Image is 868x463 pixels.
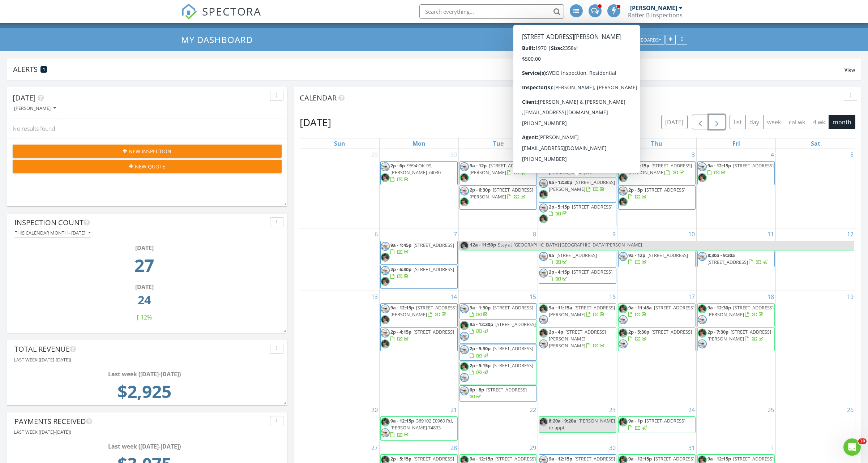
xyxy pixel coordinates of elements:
[549,252,554,258] span: 9a
[495,455,536,462] span: [STREET_ADDRESS]
[538,149,617,228] td: Go to July 2, 2025
[549,417,576,424] span: 8:20a - 9:20a
[539,203,548,213] img: screenshot_20220419_at_1.22.16_pm_195_.png
[414,242,454,248] span: [STREET_ADDRESS]
[617,228,696,291] td: Go to July 10, 2025
[498,241,642,248] span: Stay at [GEOGRAPHIC_DATA] [GEOGRAPHIC_DATA][PERSON_NAME]
[379,404,458,442] td: Go to July 21, 2025
[460,187,469,196] img: screenshot_20220419_at_1.22.16_pm_195_.png
[538,228,617,291] td: Go to July 9, 2025
[846,291,855,303] a: Go to July 19, 2025
[572,269,612,275] span: [STREET_ADDRESS]
[449,404,458,416] a: Go to July 21, 2025
[549,304,572,311] span: 9a - 11:15a
[381,329,390,338] img: screenshot_20220419_at_1.22.16_pm_195_.png
[181,4,197,20] img: The Best Home Inspection Software - Spectora
[538,404,617,442] td: Go to July 23, 2025
[766,228,775,240] a: Go to July 11, 2025
[619,187,628,196] img: screenshot_20220419_at_1.22.16_pm_195_.png
[492,138,505,149] a: Tuesday
[698,304,707,313] img: screenshot_20250326_193517_facebook.jpg
[549,203,570,210] span: 2p - 5:15p
[697,303,775,327] a: 9a - 12:30p [STREET_ADDRESS][PERSON_NAME]
[449,442,458,454] a: Go to July 28, 2025
[470,162,529,176] a: 9a - 12p [STREET_ADDRESS][PERSON_NAME]
[776,228,855,291] td: Go to July 12, 2025
[452,228,458,240] a: Go to July 7, 2025
[373,228,379,240] a: Go to July 6, 2025
[549,179,615,192] a: 9a - 12:30p [STREET_ADDRESS][PERSON_NAME]
[390,304,414,311] span: 9a - 12:15p
[460,373,469,382] img: screenshot_20220419_at_1.22.16_pm_195_.png
[698,315,707,324] img: screenshot_20220419_at_1.22.16_pm_195_.png
[539,202,616,226] a: 2p - 5:15p [STREET_ADDRESS]
[619,197,628,206] img: screenshot_20250326_193517_facebook.jpg
[202,4,261,19] span: SPECTORA
[611,228,617,240] a: Go to July 9, 2025
[608,291,617,303] a: Go to July 16, 2025
[628,417,685,431] a: 9a - 1p [STREET_ADDRESS]
[129,147,171,155] span: New Inspection
[549,304,615,318] a: 9a - 11:15a [STREET_ADDRESS][PERSON_NAME]
[370,404,379,416] a: Go to July 20, 2025
[696,404,775,442] td: Go to July 25, 2025
[470,162,487,169] span: 9a - 12p
[776,404,855,442] td: Go to July 26, 2025
[687,291,696,303] a: Go to July 17, 2025
[549,179,572,185] span: 9a - 12:30p
[619,417,628,426] img: screenshot_20250326_193517_facebook.jpg
[628,12,683,19] div: Rafter B Inspections
[460,345,469,354] img: screenshot_20220419_at_1.22.16_pm_195_.png
[707,329,728,335] span: 2p - 7:30p
[661,115,688,129] button: [DATE]
[459,228,538,291] td: Go to July 8, 2025
[380,161,458,185] a: 2p - 6p 9594 OK-99, [PERSON_NAME] 74030
[390,266,454,279] a: 2p - 6:30p [STREET_ADDRESS]
[460,241,469,250] img: screenshot_20250326_193517_facebook.jpg
[845,67,855,73] span: View
[135,163,165,170] span: New Quote
[549,162,566,169] span: 8a - 10a
[556,252,597,258] span: [STREET_ADDRESS]
[539,303,616,327] a: 9a - 11:15a [STREET_ADDRESS][PERSON_NAME]
[419,4,564,19] input: Search everything...
[809,138,822,149] a: Saturday
[628,304,652,311] span: 9a - 11:45a
[629,38,661,43] div: Dashboards
[390,329,454,342] a: 2p - 4:15p [STREET_ADDRESS]
[733,455,774,462] span: [STREET_ADDRESS]
[687,404,696,416] a: Go to July 24, 2025
[697,251,775,267] a: 8:30a - 9:30a [STREET_ADDRESS]
[381,266,390,275] img: screenshot_20220419_at_1.22.16_pm_195_.png
[549,269,570,275] span: 2p - 4:15p
[625,35,664,45] button: Dashboards
[628,304,694,318] a: 9a - 11:45a [STREET_ADDRESS]
[549,252,597,265] a: 9a [STREET_ADDRESS]
[766,291,775,303] a: Go to July 18, 2025
[459,344,537,360] a: 2p - 5:30p [STREET_ADDRESS]
[538,291,617,404] td: Go to July 16, 2025
[390,417,453,438] a: 9a - 12:15p 369102 E0960 Rd, [PERSON_NAME] 74833
[459,361,537,385] a: 2p - 5:15p [STREET_ADDRESS]
[470,455,493,462] span: 9a - 12:15p
[13,160,282,173] button: New Quote
[539,214,548,223] img: screenshot_20250326_193517_facebook.jpg
[769,149,775,160] a: Go to July 4, 2025
[707,304,774,318] span: [STREET_ADDRESS][PERSON_NAME]
[381,162,390,171] img: screenshot_20220419_at_1.22.16_pm_195_.png
[13,93,36,103] span: [DATE]
[617,291,696,404] td: Go to July 17, 2025
[460,362,469,371] img: screenshot_20250326_193517_facebook.jpg
[470,321,493,327] span: 9a - 12:30p
[707,252,769,265] a: 8:30a - 9:30a [STREET_ADDRESS]
[628,417,643,424] span: 9a - 1p
[470,187,533,200] span: [STREET_ADDRESS][PERSON_NAME]
[618,185,696,209] a: 2p - 5p [STREET_ADDRESS]
[618,303,696,327] a: 9a - 11:45a [STREET_ADDRESS]
[414,329,454,335] span: [STREET_ADDRESS]
[459,291,538,404] td: Go to July 15, 2025
[181,10,261,25] a: SPECTORA
[628,187,643,193] span: 2p - 5p
[449,291,458,303] a: Go to July 14, 2025
[470,321,536,334] a: 9a - 12:30p [STREET_ADDRESS]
